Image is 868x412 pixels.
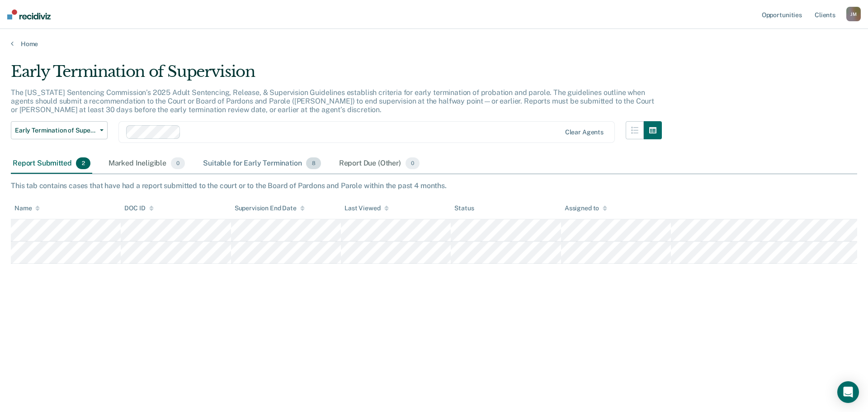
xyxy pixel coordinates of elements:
[7,9,51,19] img: Recidiviz
[454,204,474,212] div: Status
[11,62,662,88] div: Early Termination of Supervision
[337,154,421,174] div: Report Due (Other)0
[11,88,654,114] p: The [US_STATE] Sentencing Commission’s 2025 Adult Sentencing, Release, & Supervision Guidelines e...
[14,204,40,212] div: Name
[565,128,604,136] div: Clear agents
[846,7,861,21] div: J M
[124,204,153,212] div: DOC ID
[11,181,857,190] div: This tab contains cases that have had a report submitted to the court or to the Board of Pardons ...
[76,157,90,169] span: 2
[306,157,321,169] span: 8
[15,127,96,134] span: Early Termination of Supervision
[846,7,861,21] button: JM
[565,204,607,212] div: Assigned to
[11,154,92,174] div: Report Submitted2
[406,157,420,169] span: 0
[201,154,322,174] div: Suitable for Early Termination8
[11,40,857,48] a: Home
[235,204,305,212] div: Supervision End Date
[11,121,108,139] button: Early Termination of Supervision
[107,154,187,174] div: Marked Ineligible0
[344,204,388,212] div: Last Viewed
[837,381,859,403] div: Open Intercom Messenger
[171,157,185,169] span: 0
